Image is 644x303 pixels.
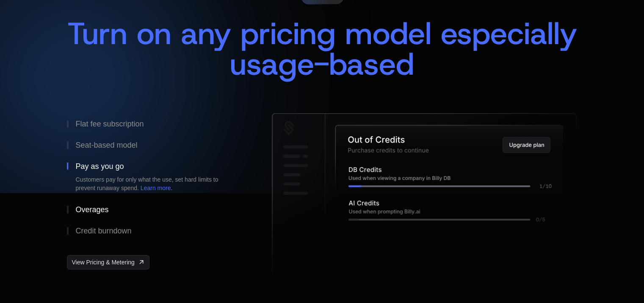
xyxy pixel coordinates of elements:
[67,13,586,84] span: Turn on any pricing model especially usage-based
[75,175,236,192] div: Customers pay for only what the use, set hard limits to prevent runaway spend. .
[67,156,245,199] button: Pay as you goCustomers pay for only what the use, set hard limits to prevent runaway spend. Learn...
[540,184,542,188] g: 1
[75,120,144,128] div: Flat fee subscription
[75,163,124,170] div: Pay as you go
[543,184,552,188] g: /10
[349,167,382,172] g: DB Credits
[75,206,108,213] div: Overages
[75,227,131,235] div: Credit burndown
[67,255,149,269] a: [object Object],[object Object]
[75,141,137,149] div: Seat-based model
[348,136,405,143] g: Out of Credits
[72,258,134,267] span: View Pricing & Metering
[510,143,544,148] g: Upgrade plan
[141,185,171,191] a: Learn more
[67,135,245,156] button: Seat-based model
[67,220,245,241] button: Credit burndown
[67,199,245,220] button: Overages
[349,176,451,181] g: Used when viewing a company in Billy DB
[67,113,245,135] button: Flat fee subscription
